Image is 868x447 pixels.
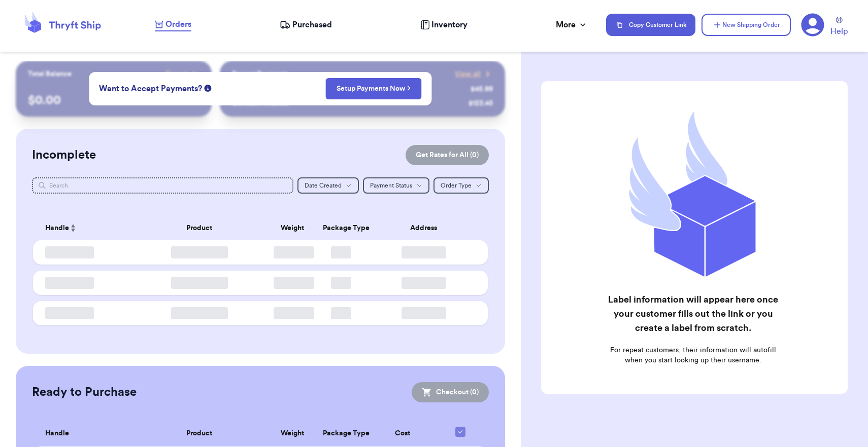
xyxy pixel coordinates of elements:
[455,69,481,79] span: View all
[69,222,77,234] button: Sort ascending
[363,177,429,194] button: Payment Status
[317,421,365,446] th: Package Type
[433,177,489,194] button: Order Type
[99,83,202,95] span: Want to Accept Payments?
[830,17,848,38] a: Help
[268,421,316,446] th: Weight
[45,223,69,234] span: Handle
[431,19,468,31] span: Inventory
[441,182,472,189] span: Order Type
[280,19,332,31] a: Purchased
[607,292,780,335] h2: Label information will appear here once your customer fills out the link or you create a label fr...
[232,69,288,79] p: Recent Payments
[702,14,791,36] button: New Shipping Order
[469,98,493,108] div: $ 123.45
[131,216,268,240] th: Product
[607,345,780,365] p: For repeat customers, their information will autofill when you start looking up their username.
[165,69,199,79] a: Payout
[28,92,199,108] p: $ 0.00
[412,382,489,402] button: Checkout (0)
[606,14,695,36] button: Copy Customer Link
[32,177,293,194] input: Search
[292,19,332,31] span: Purchased
[455,69,493,79] a: View all
[165,69,187,79] span: Payout
[28,69,72,79] p: Total Balance
[32,147,96,163] h2: Incomplete
[131,421,268,446] th: Product
[471,84,493,94] div: $ 45.99
[337,84,411,94] a: Setup Payments Now
[420,19,468,31] a: Inventory
[32,384,137,400] h2: Ready to Purchase
[297,177,359,194] button: Date Created
[45,428,69,439] span: Handle
[365,421,439,446] th: Cost
[556,19,588,31] div: More
[155,18,191,31] a: Orders
[365,216,488,240] th: Address
[268,216,316,240] th: Weight
[406,145,489,165] button: Get Rates for All (0)
[305,182,342,189] span: Date Created
[830,25,848,38] span: Help
[326,78,422,99] button: Setup Payments Now
[370,182,412,189] span: Payment Status
[165,18,191,30] span: Orders
[317,216,365,240] th: Package Type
